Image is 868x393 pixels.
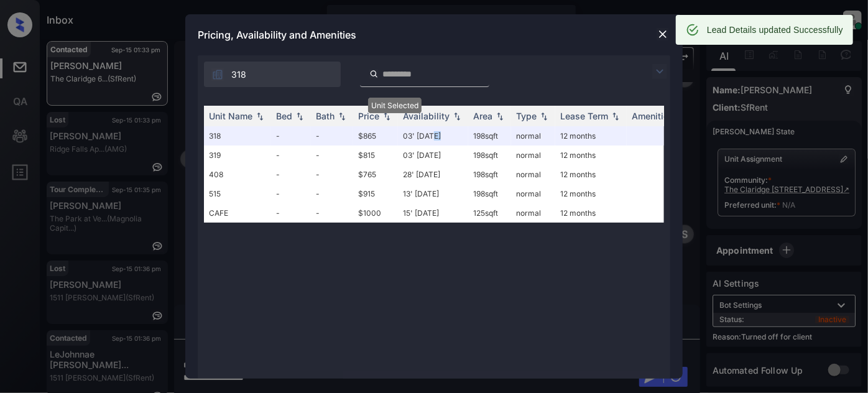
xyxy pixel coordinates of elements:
td: 198 sqft [468,146,511,165]
td: CAFE [204,203,271,223]
div: Price [358,111,379,121]
td: normal [511,203,555,223]
td: - [271,203,311,223]
td: - [271,165,311,184]
td: - [311,203,353,223]
td: 12 months [555,126,627,146]
img: close [657,28,669,40]
td: 15' [DATE] [398,203,468,223]
td: - [311,184,353,203]
td: normal [511,165,555,184]
td: 125 sqft [468,203,511,223]
img: sorting [494,112,506,121]
td: 319 [204,146,271,165]
td: 408 [204,165,271,184]
td: 198 sqft [468,126,511,146]
div: Lead Details updated Successfully [707,19,843,41]
td: - [311,146,353,165]
img: sorting [451,112,463,121]
td: normal [511,126,555,146]
td: 12 months [555,146,627,165]
td: - [271,126,311,146]
img: sorting [254,112,266,121]
img: sorting [293,112,306,121]
td: normal [511,146,555,165]
td: 03' [DATE] [398,146,468,165]
div: Bath [316,111,335,121]
td: 03' [DATE] [398,126,468,146]
img: sorting [538,112,550,121]
div: Type [516,111,537,121]
td: $915 [353,184,398,203]
div: Bed [276,111,292,121]
td: 515 [204,184,271,203]
td: $865 [353,126,398,146]
td: - [271,146,311,165]
div: Availability [403,111,450,121]
img: sorting [609,112,622,121]
img: icon-zuma [369,68,379,80]
div: Pricing, Availability and Amenities [185,14,683,55]
div: Lease Term [560,111,608,121]
td: $1000 [353,203,398,223]
td: $765 [353,165,398,184]
td: - [271,184,311,203]
td: - [311,126,353,146]
img: icon-zuma [652,64,667,79]
td: normal [511,184,555,203]
td: 28' [DATE] [398,165,468,184]
td: 318 [204,126,271,146]
img: icon-zuma [211,68,224,81]
div: Area [473,111,492,121]
td: 198 sqft [468,184,511,203]
div: Unit Name [209,111,252,121]
td: 12 months [555,184,627,203]
span: 318 [231,68,246,81]
td: $815 [353,146,398,165]
td: - [311,165,353,184]
td: 13' [DATE] [398,184,468,203]
td: 12 months [555,165,627,184]
td: 12 months [555,203,627,223]
td: 198 sqft [468,165,511,184]
img: sorting [336,112,348,121]
img: sorting [381,112,393,121]
div: Amenities [632,111,673,121]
